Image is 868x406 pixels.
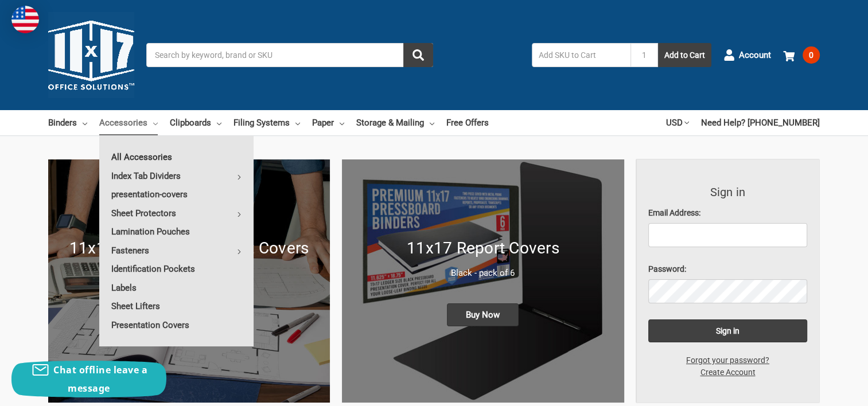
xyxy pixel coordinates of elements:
[803,46,820,64] span: 0
[648,263,808,275] label: Password:
[356,110,434,135] a: Storage & Mailing
[99,110,158,135] a: Accessories
[233,110,300,135] a: Filing Systems
[99,279,254,297] a: Labels
[783,40,820,70] a: 0
[60,267,318,280] p: They are back
[648,319,808,342] input: Sign in
[99,316,254,334] a: Presentation Covers
[694,366,761,378] a: Create Account
[447,303,519,326] span: Buy Now
[701,110,820,135] a: Need Help? [PHONE_NUMBER]
[342,159,624,403] img: 11x17 Report Covers
[99,185,254,204] a: presentation-covers
[446,110,489,135] a: Free Offers
[648,184,808,201] h3: Sign in
[658,43,711,67] button: Add to Cart
[354,236,612,260] h1: 11x17 Report Covers
[648,207,808,219] label: Email Address:
[739,49,771,62] span: Account
[60,236,318,260] h1: 11x17 Pressboard Report Covers
[99,241,254,260] a: Fasteners
[680,354,776,366] a: Forgot your password?
[99,222,254,241] a: Lamination Pouches
[666,110,689,135] a: USD
[11,361,166,397] button: Chat offline leave a message
[99,167,254,185] a: Index Tab Dividers
[48,159,330,403] a: New 11x17 Pressboard Binders 11x17 Pressboard Report Covers They are back Buy now
[723,40,771,70] a: Account
[146,43,433,67] input: Search by keyword, brand or SKU
[532,43,630,67] input: Add SKU to Cart
[48,110,87,135] a: Binders
[342,159,624,403] a: 11x17 Report Covers 11x17 Report Covers Black - pack of 6 Buy Now
[99,148,254,166] a: All Accessories
[11,6,39,33] img: duty and tax information for United States
[48,159,330,403] img: New 11x17 Pressboard Binders
[354,267,612,280] p: Black - pack of 6
[99,260,254,278] a: Identification Pockets
[48,12,134,98] img: 11x17.com
[170,110,221,135] a: Clipboards
[53,364,147,395] span: Chat offline leave a message
[99,204,254,222] a: Sheet Protectors
[312,110,344,135] a: Paper
[99,297,254,315] a: Sheet Lifters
